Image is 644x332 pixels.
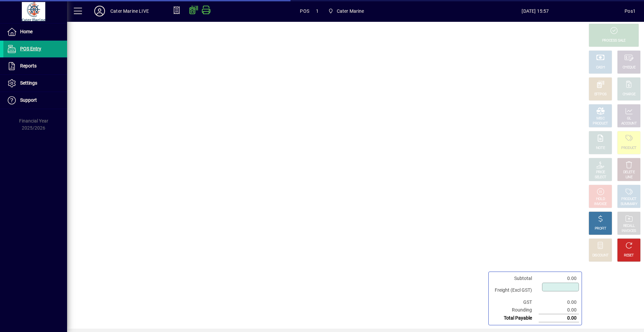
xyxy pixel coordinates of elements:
div: RESET [624,253,634,258]
div: Cater Marine LIVE [110,6,149,16]
div: GL [627,116,631,121]
span: [DATE] 15:57 [446,6,625,16]
div: ACCOUNT [621,121,637,126]
div: INVOICE [594,202,606,207]
td: 0.00 [539,306,579,314]
a: Settings [3,75,67,92]
div: HOLD [596,197,605,202]
span: Home [20,29,33,34]
div: CASH [596,65,605,70]
td: GST [491,298,539,306]
div: PRODUCT [621,197,636,202]
button: Profile [89,5,110,17]
div: DISCOUNT [592,253,608,258]
td: 0.00 [539,314,579,322]
td: Rounding [491,306,539,314]
div: PRICE [596,170,605,175]
td: Subtotal [491,275,539,282]
div: DELETE [623,170,635,175]
div: PROCESS SALE [602,38,626,43]
div: CHEQUE [623,65,635,70]
span: Cater Marine [337,6,364,16]
div: Pos1 [625,6,636,16]
div: CHARGE [623,92,636,97]
span: POS [300,6,309,16]
div: INVOICES [622,229,636,234]
span: POS Entry [20,46,41,51]
span: Reports [20,63,37,68]
span: 1 [316,6,319,16]
div: NOTE [596,146,605,151]
td: Total Payable [491,314,539,322]
div: SUMMARY [621,202,637,207]
div: SELECT [595,175,606,180]
td: Freight (Excl GST) [491,282,539,298]
td: 0.00 [539,298,579,306]
div: MISC [596,116,604,121]
span: Support [20,97,37,103]
div: PRODUCT [593,121,608,126]
td: 0.00 [539,275,579,282]
a: Home [3,23,67,40]
div: RECALL [623,224,635,229]
a: Support [3,92,67,109]
a: Reports [3,58,67,75]
div: PRODUCT [621,146,636,151]
div: PROFIT [595,226,606,231]
span: Settings [20,80,37,86]
span: Cater Marine [325,5,367,17]
div: EFTPOS [594,92,607,97]
div: LINE [626,175,632,180]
